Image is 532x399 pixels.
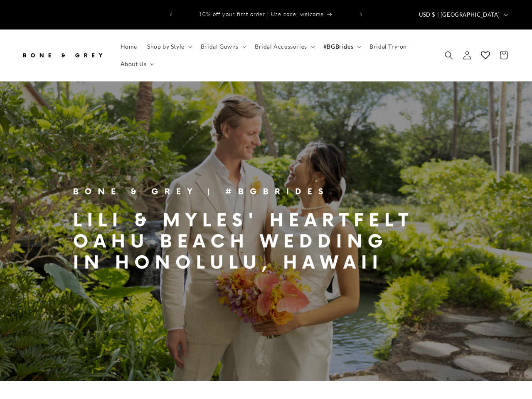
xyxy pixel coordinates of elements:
[162,7,180,22] button: Previous announcement
[121,43,137,50] span: Home
[365,38,412,55] a: Bridal Try-on
[318,38,365,55] summary: #BGBrides
[116,38,142,55] a: Home
[414,7,511,22] button: USD $ | [GEOGRAPHIC_DATA]
[352,7,370,22] button: Next announcement
[419,11,500,19] span: USD $ | [GEOGRAPHIC_DATA]
[255,43,307,50] span: Bridal Accessories
[121,60,147,68] span: About Us
[323,43,353,50] span: #BGBrides
[147,43,185,50] span: Shop by Style
[142,38,196,55] summary: Shop by Style
[250,38,318,55] summary: Bridal Accessories
[116,55,158,73] summary: About Us
[21,46,104,64] img: Bone and Grey Bridal
[440,46,458,64] summary: Search
[369,43,407,50] span: Bridal Try-on
[18,43,107,67] a: Bone and Grey Bridal
[196,38,250,55] summary: Bridal Gowns
[199,11,324,17] span: 10% off your first order | Use code: welcome
[201,43,239,50] span: Bridal Gowns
